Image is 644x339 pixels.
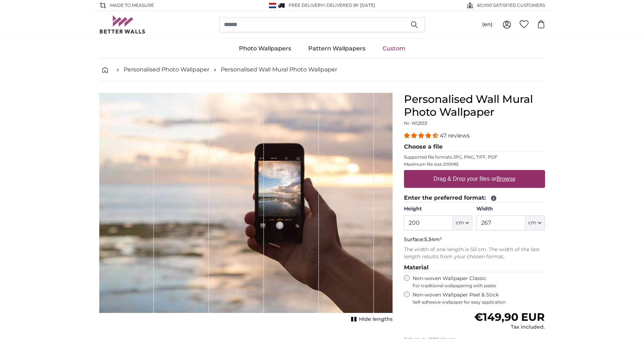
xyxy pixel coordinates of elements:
[476,205,545,213] label: Width
[474,324,545,331] div: Tax included.
[99,15,146,34] img: Betterwalls
[404,246,545,260] p: The width of one length is 50 cm. The width of the last length results from your chosen format.
[476,18,498,31] button: (en)
[404,194,545,203] legend: Enter the preferred format:
[474,310,545,324] span: €149,90 EUR
[374,39,414,58] a: Custom
[124,65,209,74] a: Personalised Photo Wallpaper
[440,132,470,139] span: 47 reviews
[404,236,545,243] p: Surface:
[269,3,276,8] img: Netherlands
[404,263,545,272] legend: Material
[525,215,545,230] button: cm
[404,154,545,160] p: Supported file formats JPG, PNG, TIFF, PDF
[300,39,374,58] a: Pattern Wallpapers
[404,205,472,213] label: Height
[404,143,545,151] legend: Choose a file
[413,299,545,305] span: Self-adhesive wallpaper for easy application
[404,93,545,119] h1: Personalised Wall Mural Photo Wallpaper
[456,219,464,226] span: cm
[230,39,300,58] a: Photo Wallpapers
[99,93,393,324] div: 1 of 1
[413,275,545,289] label: Non-woven Wallpaper Classic
[404,132,440,139] span: 4.38 stars
[289,3,325,8] span: FREE delivery!
[404,161,545,167] p: Maximum file size 200MB.
[528,219,536,226] span: cm
[349,314,393,324] button: Hide lengths
[453,215,472,230] button: cm
[424,236,442,243] span: 5.34m²
[325,3,375,8] span: -
[221,65,337,74] a: Personalised Wall Mural Photo Wallpaper
[477,2,545,9] span: 60,000 SATISFIED CUSTOMERS
[404,120,427,126] span: Nr. WQ553
[326,3,375,8] span: Delivered by [DATE]
[496,176,515,182] u: Browse
[359,316,393,323] span: Hide lengths
[430,172,518,186] label: Drag & Drop your files or
[110,2,154,9] span: Made to Measure
[99,58,545,81] nav: breadcrumbs
[413,283,545,289] span: For traditional wallpapering with paste
[413,291,545,305] label: Non-woven Wallpaper Peel & Stick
